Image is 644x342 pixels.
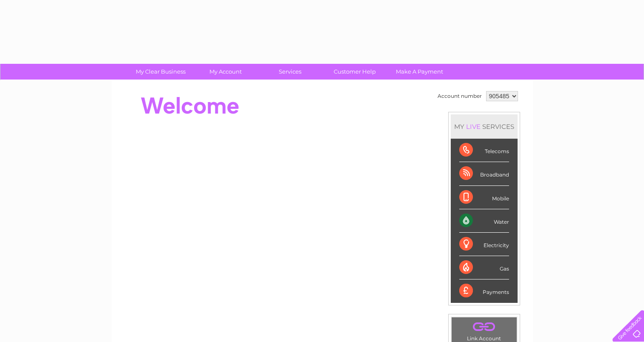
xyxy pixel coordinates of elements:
div: Water [459,209,509,233]
div: Broadband [459,162,509,185]
div: Electricity [459,233,509,256]
div: Telecoms [459,139,509,162]
div: Payments [459,279,509,302]
a: Services [255,64,325,80]
div: LIVE [464,123,482,131]
div: Gas [459,256,509,279]
a: My Account [190,64,260,80]
a: . [454,319,515,334]
div: MY SERVICES [451,114,518,139]
div: Mobile [459,186,509,209]
td: Account number [435,89,484,103]
a: My Clear Business [126,64,196,80]
a: Make A Payment [384,64,455,80]
a: Customer Help [320,64,390,80]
